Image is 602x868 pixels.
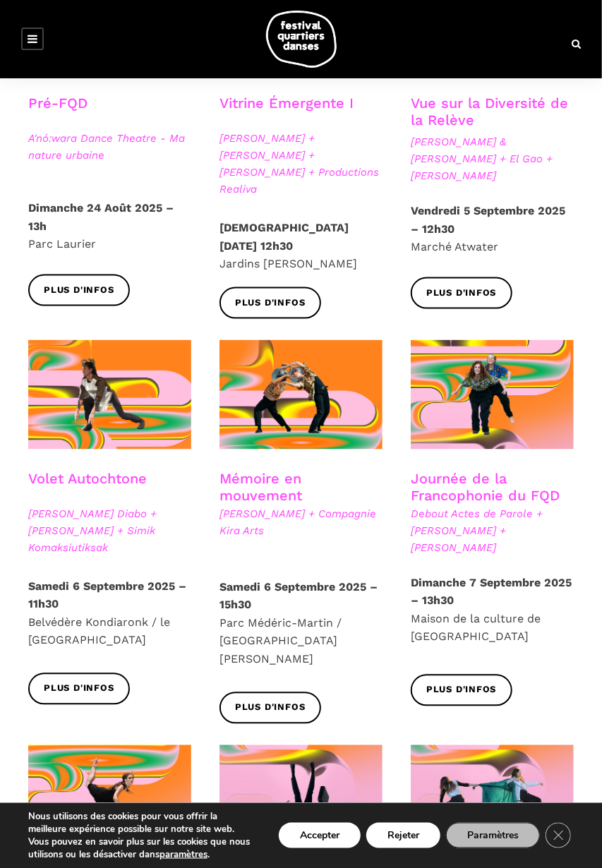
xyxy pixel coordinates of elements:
[411,204,565,236] strong: Vendredi 5 Septembre 2025 – 12h30
[28,201,174,233] strong: Dimanche 24 Août 2025 – 13h
[219,221,349,253] strong: [DEMOGRAPHIC_DATA][DATE] 12h30
[219,581,378,613] strong: Samedi 6 Septembre 2025 – 15h30
[411,675,512,706] a: Plus d'infos
[159,848,207,861] button: paramètres
[411,574,574,646] p: Maison de la culture de [GEOGRAPHIC_DATA]
[28,95,88,130] h3: Pré-FQD
[219,471,302,505] a: Mémoire en mouvement
[546,823,571,848] button: Close GDPR Cookie Banner
[411,506,574,557] span: Debout Actes de Parole + [PERSON_NAME] + [PERSON_NAME]
[44,682,114,697] span: Plus d'infos
[28,471,147,488] a: Volet Autochtone
[426,683,497,698] span: Plus d'infos
[28,673,130,705] a: Plus d'infos
[411,202,574,256] p: Marché Atwater
[44,283,114,298] span: Plus d'infos
[411,133,574,184] span: [PERSON_NAME] & [PERSON_NAME] + El Gao + [PERSON_NAME]
[219,287,321,319] a: Plus d'infos
[28,130,191,164] span: A'nó:wara Dance Theatre - Ma nature urbaine
[219,579,383,669] p: Parc Médéric-Martin / [GEOGRAPHIC_DATA][PERSON_NAME]
[366,823,440,848] button: Rejeter
[266,11,337,68] img: logo-fqd-med
[235,701,306,716] span: Plus d'infos
[28,580,186,612] strong: Samedi 6 Septembre 2025 – 11h30
[219,95,354,130] h3: Vitrine Émergente I
[28,810,258,836] p: Nous utilisons des cookies pour vous offrir la meilleure expérience possible sur notre site web.
[219,219,383,273] p: Jardins [PERSON_NAME]
[219,506,383,540] span: [PERSON_NAME] + Compagnie Kira Arts
[446,823,540,848] button: Paramètres
[411,277,512,309] a: Plus d'infos
[235,296,306,311] span: Plus d'infos
[411,577,572,608] strong: Dimanche 7 Septembre 2025 – 13h30
[219,692,321,724] a: Plus d'infos
[411,95,574,130] h3: Vue sur la Diversité de la Relève
[28,506,191,557] span: [PERSON_NAME] Diabo + [PERSON_NAME] + Simik Komaksiutiksak
[28,836,258,861] p: Vous pouvez en savoir plus sur les cookies que nous utilisons ou les désactiver dans .
[28,199,191,253] p: Parc Laurier
[279,823,361,848] button: Accepter
[28,578,191,650] p: Belvédère Kondiaronk / le [GEOGRAPHIC_DATA]
[219,130,383,198] span: [PERSON_NAME] + [PERSON_NAME] + [PERSON_NAME] + Productions Realiva
[28,275,130,306] a: Plus d'infos
[426,286,497,301] span: Plus d'infos
[411,471,560,505] a: Journée de la Francophonie du FQD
